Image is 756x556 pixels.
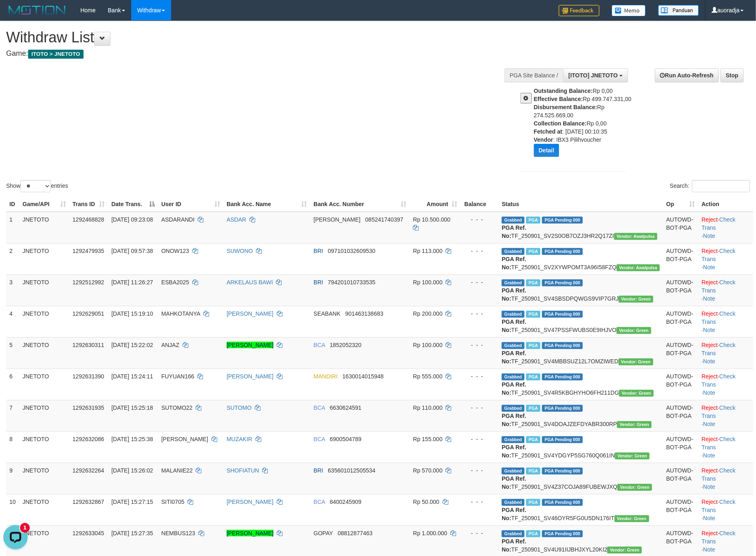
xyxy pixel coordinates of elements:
span: ANJAZ [161,342,179,348]
td: AUTOWD-BOT-PGA [663,400,699,431]
b: Fetched at [534,128,562,135]
a: Note [703,264,716,270]
td: 5 [6,337,19,369]
td: TF_250901_SV2XYWPOMT3A96I58FZQ [498,243,663,275]
th: Bank Acc. Number: activate to sort column ascending [311,197,410,212]
a: Check Trans [702,530,736,545]
a: SUTOMO [227,404,251,411]
th: Action [699,197,753,212]
b: PGA Ref. No: [502,538,526,553]
span: Grabbed [502,217,525,224]
span: Rp 110.000 [413,404,443,411]
span: Rp 200.000 [413,310,443,317]
a: Check Trans [702,404,736,419]
span: Copy 1852052320 to clipboard [330,342,361,348]
a: Check Trans [702,467,736,482]
span: Marked by auowahyu [526,311,540,318]
td: AUTOWD-BOT-PGA [663,369,699,400]
span: [PERSON_NAME] [314,216,361,223]
span: Copy 6630624591 to clipboard [330,404,361,411]
span: Rp 100.000 [413,342,443,348]
span: 1292632867 [73,499,104,505]
button: [ITOTO] JNETOTO [563,68,628,82]
span: PGA Pending [542,530,583,537]
th: Balance [461,197,498,212]
span: 1292631935 [73,404,104,411]
td: · · [699,212,753,244]
td: 7 [6,400,19,431]
b: PGA Ref. No: [502,350,526,365]
span: Grabbed [502,342,525,349]
span: Vendor URL: https://service2.1velocity.biz [617,264,660,271]
a: Check Trans [702,310,736,325]
span: [DATE] 15:27:15 [111,499,153,505]
span: Vendor URL: https://service4.1velocity.biz [619,358,653,365]
b: PGA Ref. No: [502,287,526,302]
td: · · [699,369,753,400]
b: PGA Ref. No: [502,444,526,459]
b: Disbursement Balance: [534,104,597,110]
span: Marked by auowiliam [526,499,540,506]
a: [PERSON_NAME] [227,342,273,348]
span: Grabbed [502,374,525,380]
span: Grabbed [502,311,525,318]
td: TF_250901_SV4Z37COJA89FUBEWJXQ [498,463,663,494]
span: SUTOMO22 [161,404,193,411]
td: · · [699,400,753,431]
span: Rp 155.000 [413,436,443,442]
a: Check Trans [702,342,736,356]
span: Marked by auowiliam [526,436,540,443]
span: BRI [314,248,323,254]
span: [DATE] 15:24:11 [111,373,153,380]
span: 1292629051 [73,310,104,317]
th: Bank Acc. Name: activate to sort column ascending [223,197,310,212]
span: Marked by auowiliam [526,405,540,412]
div: PGA Site Balance / [505,68,563,82]
a: Reject [702,216,718,223]
span: PGA Pending [542,248,583,255]
div: - - - [464,529,495,537]
span: Copy 794201010733535 to clipboard [328,279,376,286]
input: Search: [692,180,750,192]
td: AUTOWD-BOT-PGA [663,494,699,525]
span: Copy 085241740397 to clipboard [365,216,403,223]
a: SUWONO [227,248,253,254]
span: 1292630311 [73,342,104,348]
h4: Game: [6,50,496,58]
span: PGA Pending [542,499,583,506]
span: Vendor URL: https://service4.1velocity.biz [617,484,652,491]
span: [DATE] 15:22:02 [111,342,153,348]
span: Copy 901463138683 to clipboard [345,310,383,317]
span: [PERSON_NAME] [161,436,208,442]
div: - - - [464,372,495,380]
span: PGA Pending [542,405,583,412]
a: MUZAKIR [227,436,252,442]
td: TF_250901_SV4YDGYP5SG760Q061IN [498,431,663,463]
span: BCA [314,404,325,411]
td: 6 [6,369,19,400]
span: ASDARANDI [161,216,195,223]
span: BRI [314,467,323,474]
span: Marked by auowiliam [526,374,540,380]
td: · · [699,306,753,337]
span: Rp 1.000.000 [413,530,447,536]
span: [DATE] 15:25:38 [111,436,153,442]
td: · · [699,243,753,275]
td: AUTOWD-BOT-PGA [663,431,699,463]
span: Vendor URL: https://service4.1velocity.biz [607,547,642,554]
div: - - - [464,341,495,349]
a: Reject [702,499,718,505]
a: [PERSON_NAME] [227,373,273,380]
span: PGA Pending [542,468,583,475]
span: Vendor URL: https://service4.1velocity.biz [617,327,651,334]
td: JNETOTO [19,463,69,494]
a: Check Trans [702,373,736,388]
a: [PERSON_NAME] [227,530,273,536]
span: 1292631390 [73,373,104,380]
b: Outstanding Balance: [534,88,593,94]
td: 10 [6,494,19,525]
img: panduan.png [658,5,699,16]
a: Note [703,295,716,302]
b: PGA Ref. No: [502,507,526,521]
td: JNETOTO [19,494,69,525]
